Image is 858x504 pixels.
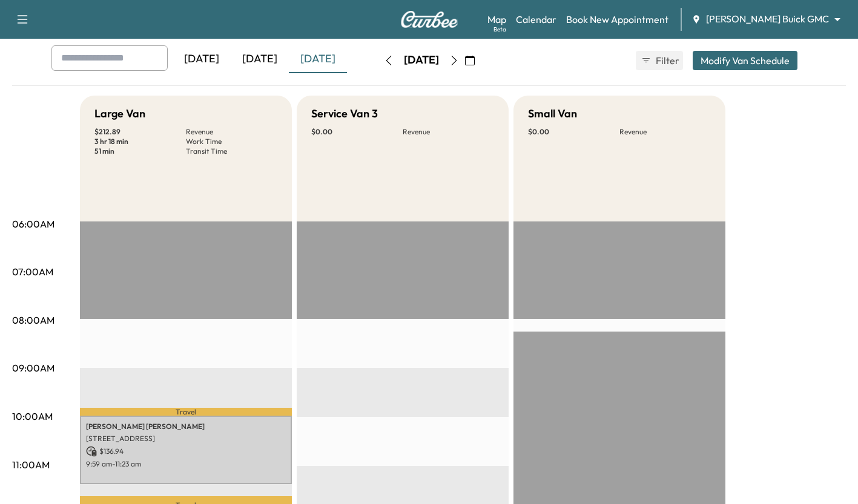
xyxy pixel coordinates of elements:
[400,11,458,28] img: Curbee Logo
[311,127,403,137] p: $ 0.00
[487,12,506,27] a: MapBeta
[186,146,277,156] p: Transit Time
[566,12,668,27] a: Book New Appointment
[636,51,683,70] button: Filter
[12,264,53,279] p: 07:00AM
[493,25,506,34] div: Beta
[86,422,286,431] p: [PERSON_NAME] [PERSON_NAME]
[12,217,54,231] p: 06:00AM
[94,146,186,156] p: 51 min
[80,408,292,416] p: Travel
[656,53,678,68] span: Filter
[404,53,439,68] div: [DATE]
[173,45,231,73] div: [DATE]
[528,127,619,137] p: $ 0.00
[12,457,50,472] p: 11:00AM
[86,459,286,469] p: 9:59 am - 11:23 am
[94,127,186,137] p: $ 212.89
[186,137,277,146] p: Work Time
[693,51,797,70] button: Modify Van Schedule
[86,434,286,443] p: [STREET_ADDRESS]
[289,45,347,73] div: [DATE]
[12,409,53,424] p: 10:00AM
[619,127,711,137] p: Revenue
[12,313,54,327] p: 08:00AM
[12,361,54,375] p: 09:00AM
[516,12,556,27] a: Calendar
[94,137,186,146] p: 3 hr 18 min
[403,127,494,137] p: Revenue
[528,105,577,122] h5: Small Van
[186,127,277,137] p: Revenue
[231,45,289,73] div: [DATE]
[311,105,378,122] h5: Service Van 3
[706,12,829,26] span: [PERSON_NAME] Buick GMC
[94,105,145,122] h5: Large Van
[86,446,286,457] p: $ 136.94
